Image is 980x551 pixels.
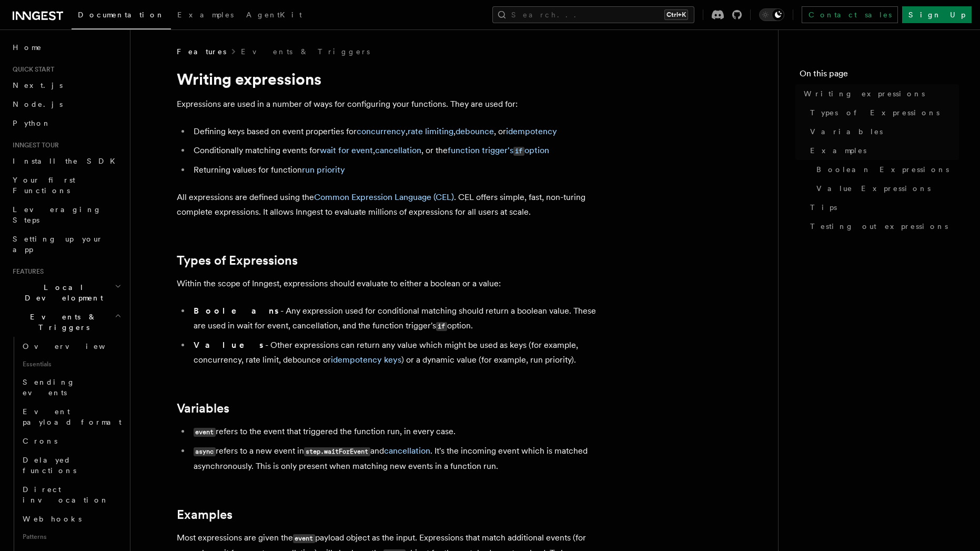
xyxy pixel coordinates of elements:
[8,307,124,337] button: Events & Triggers
[18,337,124,356] a: Overview
[664,9,688,20] kbd: Ctrl+K
[812,179,959,198] a: Value Expressions
[190,424,598,439] li: refers to the event that triggered the function run, in every case.
[23,342,131,350] span: Overview
[810,126,883,137] span: Variables
[13,205,102,224] span: Leveraging Steps
[13,157,122,165] span: Install the SDK
[194,447,216,456] code: async
[13,81,63,89] span: Next.js
[246,11,302,19] span: AgentKit
[448,145,549,155] a: function trigger'sifoption
[18,509,124,528] a: Webhooks
[816,183,931,194] span: Value Expressions
[375,145,421,155] a: cancellation
[302,165,345,175] a: run priority
[810,202,837,213] span: Tips
[18,528,124,545] span: Patterns
[190,124,598,139] li: Defining keys based on event properties for , , , or
[18,480,124,509] a: Direct invocation
[177,46,226,57] span: Features
[13,176,75,195] span: Your first Functions
[357,126,406,136] a: concurrency
[8,200,124,229] a: Leveraging Steps
[456,126,494,136] a: debounce
[194,428,216,437] code: event
[8,76,124,95] a: Next.js
[171,3,240,28] a: Examples
[806,217,959,236] a: Testing out expressions
[23,485,109,504] span: Direct invocation
[13,100,63,108] span: Node.js
[18,432,124,450] a: Crons
[810,221,948,232] span: Testing out expressions
[759,8,784,21] button: Toggle dark mode
[177,401,229,416] a: Variables
[806,122,959,141] a: Variables
[190,338,598,367] li: - Other expressions can return any value which might be used as keys (for example, concurrency, r...
[802,6,898,23] a: Contact sales
[800,84,959,103] a: Writing expressions
[8,114,124,133] a: Python
[8,267,44,276] span: Features
[72,3,171,29] a: Documentation
[810,107,939,118] span: Types of Expressions
[13,119,51,127] span: Python
[177,69,598,88] h1: Writing expressions
[384,446,430,456] a: cancellation
[177,97,598,112] p: Expressions are used in a number of ways for configuring your functions. They are used for:
[177,276,598,291] p: Within the scope of Inngest, expressions should evaluate to either a boolean or a value:
[816,164,949,175] span: Boolean Expressions
[806,103,959,122] a: Types of Expressions
[492,6,694,23] button: Search...Ctrl+K
[304,447,370,456] code: step.waitForEvent
[812,160,959,179] a: Boolean Expressions
[190,444,598,474] li: refers to a new event in and . It's the incoming event which is matched asynchronously. This is o...
[806,198,959,217] a: Tips
[13,42,42,53] span: Home
[177,253,298,268] a: Types of Expressions
[800,67,959,84] h4: On this page
[190,143,598,158] li: Conditionally matching events for , , or the
[8,65,54,74] span: Quick start
[194,340,265,350] strong: Values
[436,322,447,331] code: if
[240,3,308,28] a: AgentKit
[8,38,124,57] a: Home
[177,11,234,19] span: Examples
[23,407,122,426] span: Event payload format
[331,355,401,365] a: idempotency keys
[190,304,598,334] li: - Any expression used for conditional matching should return a boolean value. These are used in w...
[8,278,124,307] button: Local Development
[320,145,373,155] a: wait for event
[23,515,82,523] span: Webhooks
[506,126,557,136] a: idempotency
[18,373,124,402] a: Sending events
[293,534,315,543] code: event
[18,402,124,432] a: Event payload format
[8,282,115,303] span: Local Development
[8,312,115,333] span: Events & Triggers
[194,306,280,316] strong: Booleans
[8,95,124,114] a: Node.js
[23,437,57,445] span: Crons
[806,141,959,160] a: Examples
[314,192,454,202] a: Common Expression Language (CEL)
[177,507,233,522] a: Examples
[8,152,124,171] a: Install the SDK
[78,11,165,19] span: Documentation
[902,6,972,23] a: Sign Up
[804,88,925,99] span: Writing expressions
[190,163,598,177] li: Returning values for function
[241,46,370,57] a: Events & Triggers
[408,126,453,136] a: rate limiting
[810,145,866,156] span: Examples
[8,141,59,149] span: Inngest tour
[23,456,76,475] span: Delayed functions
[18,356,124,373] span: Essentials
[23,378,75,397] span: Sending events
[13,235,103,254] span: Setting up your app
[8,229,124,259] a: Setting up your app
[8,171,124,200] a: Your first Functions
[177,190,598,219] p: All expressions are defined using the . CEL offers simple, fast, non-turing complete expressions....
